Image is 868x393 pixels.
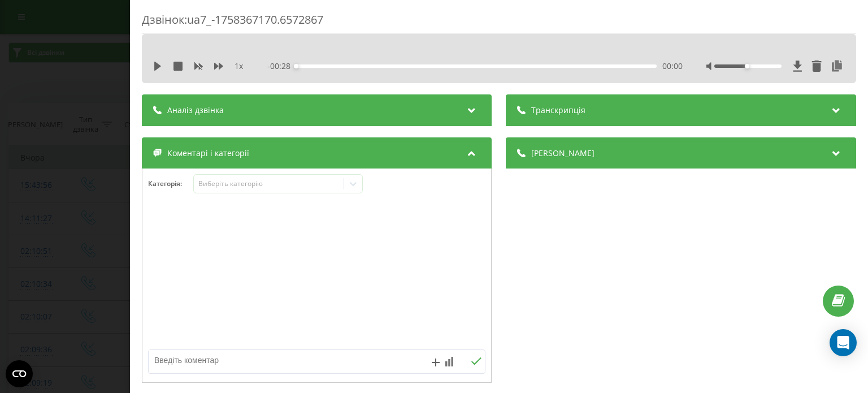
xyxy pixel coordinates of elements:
[532,105,586,116] span: Транскрипція
[830,329,857,356] div: Open Intercom Messenger
[662,61,683,72] span: 00:00
[745,64,749,68] div: Accessibility label
[6,360,33,387] button: Open CMP widget
[167,148,249,159] span: Коментарі і категорії
[268,61,297,72] span: - 00:28
[294,64,299,68] div: Accessibility label
[142,12,856,34] div: Дзвінок : ua7_-1758367170.6572867
[167,105,224,116] span: Аналіз дзвінка
[198,179,340,188] div: Виберіть категорію
[235,61,243,72] span: 1 x
[532,148,595,159] span: [PERSON_NAME]
[148,180,193,188] h4: Категорія :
